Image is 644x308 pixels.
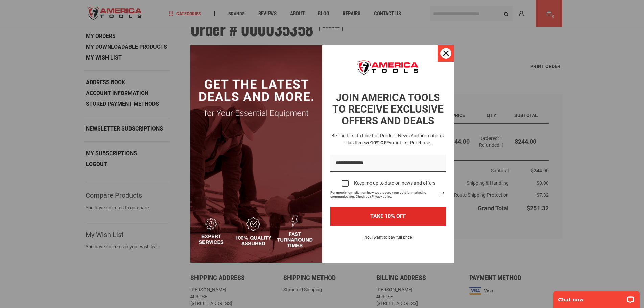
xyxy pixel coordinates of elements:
[359,234,417,245] button: No, I want to pay full price
[330,155,446,172] input: Email field
[443,51,449,56] svg: close icon
[438,45,454,62] button: Close
[330,191,438,199] span: For more information on how we process your data for marketing communication. Check our Privacy p...
[549,287,644,308] iframe: LiveChat chat widget
[329,132,447,146] h3: Be the first in line for product news and
[371,140,389,145] strong: 10% OFF
[332,92,444,127] strong: JOIN AMERICA TOOLS TO RECEIVE EXCLUSIVE OFFERS AND DEALS
[438,190,446,198] svg: link icon
[438,190,446,198] a: Read our Privacy Policy
[330,207,446,226] button: TAKE 10% OFF
[354,180,435,186] div: Keep me up to date on news and offers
